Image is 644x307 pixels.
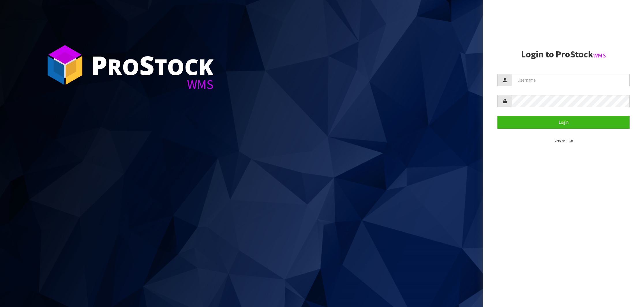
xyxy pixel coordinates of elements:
[497,116,630,128] button: Login
[91,47,107,83] span: P
[139,47,154,83] span: S
[91,52,214,78] div: ro tock
[497,49,630,59] h2: Login to ProStock
[91,78,214,91] div: WMS
[43,43,87,87] img: ProStock Cube
[555,138,573,143] small: Version 1.0.0
[593,52,606,59] small: WMS
[512,74,630,86] input: Username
